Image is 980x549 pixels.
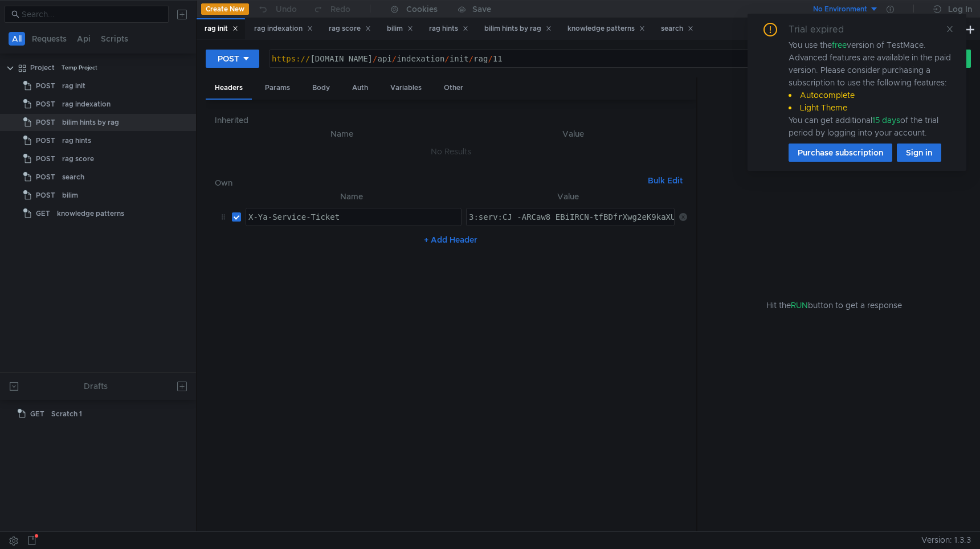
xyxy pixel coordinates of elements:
h6: Inherited [215,113,687,127]
div: Body [303,77,339,99]
span: Version: 1.3.3 [921,532,971,548]
div: knowledge patterns [567,23,645,35]
span: POST [36,96,55,113]
div: bilim [387,23,413,35]
span: POST [36,77,55,95]
div: Trial expired [789,23,857,36]
button: Purchase subscription [789,144,892,162]
div: Project [30,59,55,76]
button: Create New [201,3,249,15]
div: bilim [62,187,78,204]
span: 15 days [872,115,900,125]
div: rag hints [62,132,91,149]
div: knowledge patterns [57,205,124,222]
span: POST [36,169,55,186]
button: Sign in [897,144,941,162]
div: Headers [206,77,252,100]
span: POST [36,187,55,204]
div: Auth [343,77,377,99]
span: RUN [791,300,808,310]
div: Drafts [84,379,108,393]
div: rag indexation [62,96,111,113]
span: GET [36,205,50,222]
th: Value [460,127,687,141]
li: Light Theme [789,101,953,114]
button: Requests [28,32,70,46]
button: + Add Header [419,233,482,247]
div: search [62,169,84,186]
div: No Environment [813,4,867,15]
div: Log In [948,2,972,16]
span: POST [36,114,55,131]
button: All [9,32,25,46]
div: rag init [205,23,238,35]
th: Name [241,190,462,203]
th: Value [462,190,675,203]
div: Undo [276,2,297,16]
div: Temp Project [62,59,97,76]
div: rag init [62,77,85,95]
button: Undo [249,1,305,18]
button: Scripts [97,32,132,46]
div: Save [472,5,491,13]
div: search [661,23,693,35]
button: Redo [305,1,358,18]
span: Hit the button to get a response [766,299,902,312]
div: Params [256,77,299,99]
div: Scratch 1 [51,405,82,423]
div: Variables [381,77,431,99]
div: You use the version of TestMace. Advanced features are available in the paid version. Please cons... [789,39,953,139]
div: Cookies [406,2,438,16]
div: rag indexation [254,23,313,35]
div: bilim hints by rag [484,23,552,35]
div: rag hints [429,23,468,35]
div: rag score [329,23,371,35]
span: GET [30,405,44,423]
button: POST [206,50,259,68]
div: Other [435,77,472,99]
li: Autocomplete [789,89,953,101]
input: Search... [22,8,162,21]
span: free [832,40,847,50]
div: bilim hints by rag [62,114,119,131]
div: Redo [330,2,350,16]
button: Bulk Edit [643,174,687,187]
div: You can get additional of the trial period by logging into your account. [789,114,953,139]
button: Api [73,32,94,46]
div: POST [218,52,239,65]
h6: Own [215,176,643,190]
span: POST [36,150,55,167]
div: rag score [62,150,94,167]
span: POST [36,132,55,149]
nz-embed-empty: No Results [431,146,471,157]
th: Name [224,127,460,141]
